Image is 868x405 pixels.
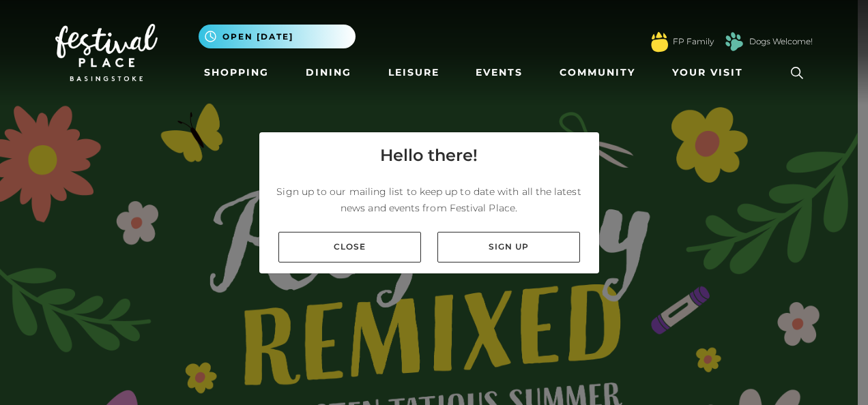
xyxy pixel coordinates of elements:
[673,35,714,48] a: FP Family
[300,60,357,85] a: Dining
[437,232,580,262] a: Sign up
[470,60,528,85] a: Events
[199,60,274,85] a: Shopping
[554,60,641,85] a: Community
[383,60,445,85] a: Leisure
[222,31,293,43] span: Open [DATE]
[667,60,755,85] a: Your Visit
[270,183,588,216] p: Sign up to our mailing list to keep up to date with all the latest news and events from Festival ...
[278,232,421,262] a: Close
[380,143,478,168] h4: Hello there!
[672,65,743,80] span: Your Visit
[749,35,813,48] a: Dogs Welcome!
[199,25,356,48] button: Open [DATE]
[55,24,158,81] img: Festival Place Logo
